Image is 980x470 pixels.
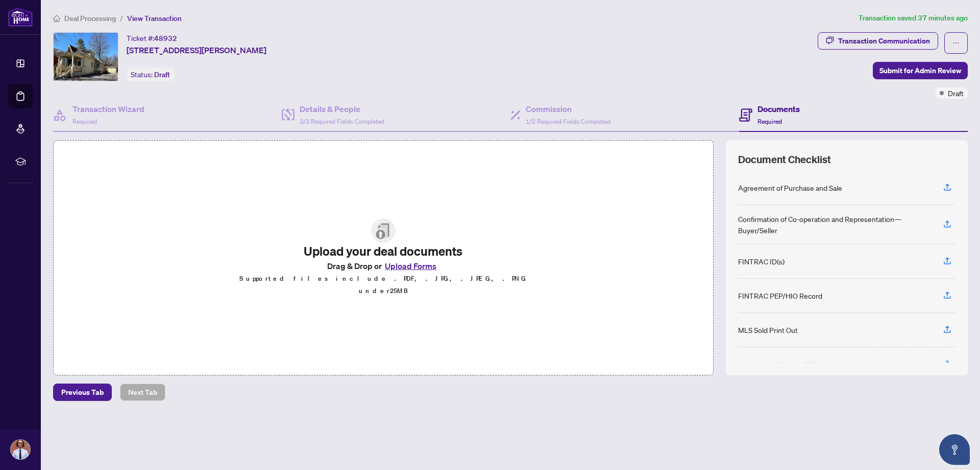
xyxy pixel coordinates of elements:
h4: Details & People [300,103,384,115]
article: Transaction saved 37 minutes ago [859,12,968,24]
span: Document Checklist [738,152,831,167]
h4: Commission [526,103,610,115]
div: Ticket #: [127,32,177,44]
span: Submit for Admin Review [879,62,961,79]
div: MLS Sold Print Out [738,324,798,335]
div: Confirmation of Co-operation and Representation—Buyer/Seller [738,213,931,236]
span: 3/3 Required Fields Completed [300,118,384,125]
span: Required [72,118,97,125]
img: IMG-40749414_1.jpg [54,33,118,81]
span: Deal Processing [64,14,116,23]
span: ellipsis [952,39,960,47]
div: FINTRAC ID(s) [738,256,785,267]
span: home [53,15,60,22]
button: Next Tab [120,384,165,401]
span: Previous Tab [61,384,104,400]
span: Required [757,118,782,125]
div: FINTRAC PEP/HIO Record [738,290,822,301]
h2: Upload your deal documents [239,243,528,259]
span: Draft [948,87,964,99]
button: Open asap [939,434,970,465]
span: File UploadUpload your deal documentsDrag & Drop orUpload FormsSupported files include .PDF, .JPG... [231,210,536,305]
img: Profile Icon [11,440,30,459]
span: 1/2 Required Fields Completed [526,118,610,125]
li: / [120,12,123,24]
span: 48932 [154,34,177,43]
button: Submit for Admin Review [873,62,968,79]
button: Previous Tab [53,384,112,401]
p: Supported files include .PDF, .JPG, .JPEG, .PNG under 25 MB [239,273,528,297]
img: logo [8,8,33,27]
span: View Transaction [127,14,182,23]
button: Upload Forms [382,259,439,273]
span: [STREET_ADDRESS][PERSON_NAME] [127,44,266,56]
h4: Transaction Wizard [72,103,144,115]
div: Status: [127,68,174,81]
span: Drag & Drop or [327,259,439,273]
img: File Upload [371,218,396,243]
div: Transaction Communication [838,33,930,49]
div: Agreement of Purchase and Sale [738,182,842,193]
span: Draft [154,70,170,79]
h4: Documents [757,103,800,115]
button: Transaction Communication [818,32,938,50]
